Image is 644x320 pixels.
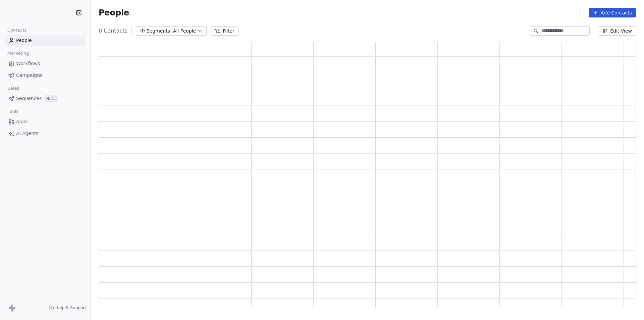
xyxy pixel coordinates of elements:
span: 0 Contacts [99,27,127,35]
span: Beta [44,95,58,102]
span: People [16,37,32,44]
span: Marketing [4,48,32,58]
button: Filter [211,26,238,36]
span: Contacts [4,25,30,35]
a: Help & Support [49,305,86,311]
span: All People [173,28,196,35]
span: Workflows [16,60,40,67]
span: People [99,8,129,18]
a: AI Agents [5,128,85,139]
button: Edit View [598,26,636,36]
span: Tools [5,106,21,117]
a: Workflows [5,58,85,69]
span: Sequences [16,95,42,102]
a: Apps [5,116,85,127]
span: Sales [5,83,22,93]
button: Add Contacts [589,8,636,17]
a: Campaigns [5,70,85,81]
a: People [5,35,85,46]
span: AI Agents [16,130,39,137]
span: Help & Support [55,305,86,311]
span: Apps [16,118,28,125]
span: Segments: [147,28,172,35]
a: SequencesBeta [5,93,85,104]
span: Campaigns [16,72,42,79]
